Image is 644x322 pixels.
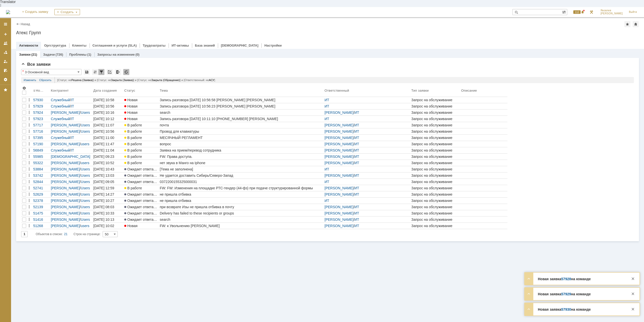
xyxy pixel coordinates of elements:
[354,192,359,196] a: ИТ
[19,53,30,56] a: Заявки
[93,44,137,47] a: Соглашения и услуги (SLA)
[123,185,159,191] a: В работе
[107,69,113,75] div: Скопировать ссылку на список
[123,103,159,109] a: Новая
[81,142,89,146] a: users
[159,116,324,122] a: Запись разговора [DATE] 10:11:10 [PHONE_NUMBER] [PERSON_NAME]
[33,98,49,102] div: 57930
[159,147,324,153] a: Заявка на прием/перевод сотрудника
[43,53,55,56] a: Задачи
[81,129,90,133] a: Users
[81,111,90,115] a: Users
[32,204,50,210] a: 52139
[600,9,623,12] span: Яковлев
[93,136,114,140] div: [DATE] 11:00
[123,69,129,75] div: Обновлять список
[92,135,123,141] a: [DATE] 11:00
[325,129,353,133] a: [PERSON_NAME]
[411,111,459,115] div: Запрос на обслуживание
[159,172,324,178] a: Не удается доставить Сибирь/Северо-Запад
[325,173,353,177] a: [PERSON_NAME]
[32,185,50,191] a: 52741
[92,185,123,191] a: [DATE] 12:59
[2,57,10,65] a: Мои заявки
[626,7,640,17] a: Выйти
[123,204,159,210] a: Ожидает ответа контрагента
[54,9,80,15] div: Создать
[92,166,123,172] a: [DATE] 10:43
[51,192,80,196] a: [PERSON_NAME]
[92,204,123,210] a: [DATE] 08:03
[160,192,323,196] div: не пришла отбивка
[411,161,459,165] div: Запрос на обслуживание
[51,136,70,140] a: Служебный
[410,110,460,116] a: Запрос на обслуживание
[81,192,90,196] a: Users
[33,123,49,127] div: 57717
[325,89,350,92] div: Ответственный
[325,161,353,165] a: [PERSON_NAME]
[411,98,459,102] div: Запрос на обслуживание
[93,98,114,102] div: [DATE] 10:58
[92,110,123,116] a: [DATE] 10:16
[51,148,70,152] a: Служебный
[124,98,138,102] span: Новая
[93,173,114,177] div: [DATE] 13:03
[51,180,80,184] a: [PERSON_NAME]
[633,21,639,27] div: Сделать домашней страницей
[410,154,460,160] a: Запрос на обслуживание
[410,204,460,210] a: Запрос на обслуживание
[160,98,323,102] div: Запись разговора [DATE] 10:56:58 [PERSON_NAME] [PERSON_NAME]
[81,123,90,127] a: Users
[410,191,460,197] a: Запрос на обслуживание
[124,173,174,177] span: Ожидает ответа контрагента
[51,111,80,115] a: [PERSON_NAME]
[69,53,87,56] a: Проблемы
[32,85,50,97] th: Номер
[410,141,460,147] a: Запрос на обслуживание
[124,192,174,196] span: Ожидает ответа контрагента
[2,30,10,38] a: Создать заявку
[36,89,45,92] div: Номер
[159,179,324,185] a: 0372200155325000031
[93,104,114,108] div: [DATE] 10:56
[123,135,159,141] a: В работе
[354,186,359,190] a: ИТ
[159,185,324,191] a: FW: FW: Изменения на площадке РТС-тендер (44-фз) при подаче структурированной формы заявки
[92,179,123,185] a: [DATE] 09:05
[33,136,49,140] div: 57395
[33,167,49,171] div: 53884
[411,167,459,171] div: Запрос на обслуживание
[159,97,324,103] a: Запись разговора [DATE] 10:56:58 [PERSON_NAME] [PERSON_NAME]
[93,111,114,115] div: [DATE] 10:16
[124,167,174,171] span: Ожидает ответа контрагента
[354,123,359,127] a: ИТ
[410,116,460,122] a: Запрос на обслуживание
[93,186,114,190] div: [DATE] 12:59
[93,123,114,127] div: [DATE] 11:07
[50,85,92,97] th: Контрагент
[124,148,142,152] span: В работе
[159,122,324,128] a: почта
[39,77,52,83] a: Сбросить
[93,89,118,92] div: Дата создания
[124,161,142,165] span: В работе
[354,136,359,140] a: ИТ
[159,160,324,166] a: нет звука в Манго на Iphone
[92,198,123,204] a: [DATE] 10:27
[71,98,74,102] a: IT
[81,205,90,209] a: Users
[411,104,459,108] div: Запрос на обслуживание
[411,117,459,121] div: Запрос на обслуживание
[32,135,50,141] a: 57395
[92,128,123,134] a: [DATE] 10:56
[93,148,114,152] div: [DATE] 11:04
[597,7,626,17] a: Яковлев[PERSON_NAME]
[411,180,459,184] div: Запрос на обслуживание
[325,192,353,196] a: [PERSON_NAME]
[84,69,90,75] div: Сохранить вид
[160,173,323,177] div: Не удается доставить Сибирь/Северо-Запад
[32,172,50,178] a: 53742
[159,154,324,160] a: FW: Права доступа.
[32,160,50,166] a: 55322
